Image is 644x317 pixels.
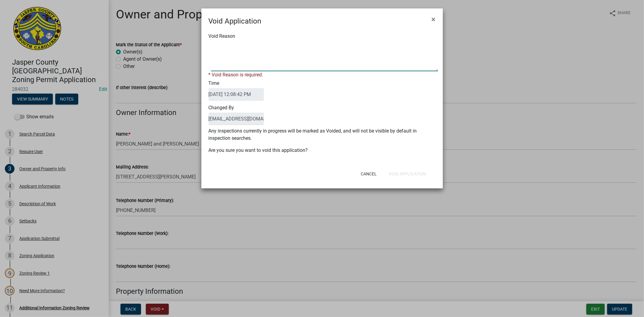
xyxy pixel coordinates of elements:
label: Void Reason [209,34,235,39]
label: Time [209,81,264,101]
p: Are you sure you want to void this application? [209,147,436,154]
p: Any inspections currently in progress will be marked as Voided, and will not be visible by defaul... [209,127,436,142]
label: Changed By [209,105,264,125]
input: ClosedBy [209,113,264,125]
input: DateTime [209,88,264,101]
span: × [432,15,436,24]
div: * Void Reason is required. [209,71,436,78]
button: Cancel [356,168,382,179]
textarea: Void Reason [211,41,438,71]
button: Close [427,11,441,28]
h4: Void Application [209,16,261,27]
button: Void Application [384,168,431,179]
